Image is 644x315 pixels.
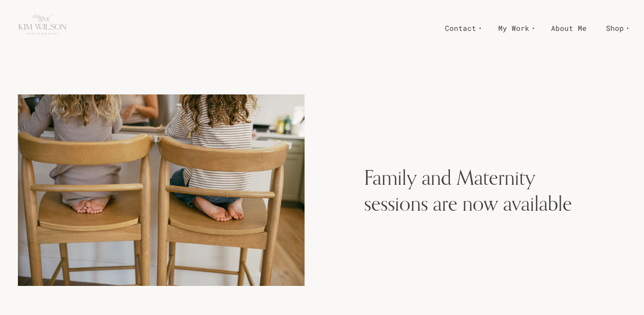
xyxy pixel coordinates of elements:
a: Shop [596,20,636,36]
img: 156A4788-ab827119-1500.jpg [18,94,305,285]
h1: Family and Maternity sessions are now available [364,164,602,217]
span: Shop [606,21,624,34]
a: Contact [436,20,488,36]
a: My Work [488,20,541,36]
a: About Me [541,20,596,36]
span: Contact [445,21,476,34]
img: Kim Wilson Photography [18,4,67,53]
span: My Work [498,21,530,34]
